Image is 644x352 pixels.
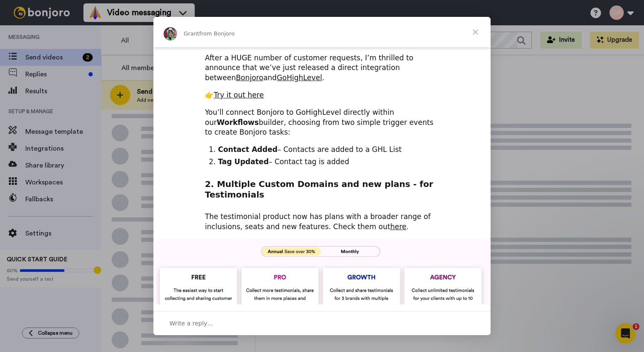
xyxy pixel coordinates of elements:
div: After a HUGE number of customer requests, I’m thrilled to announce that we’ve just released a dir... [205,43,439,83]
a: Bonjoro [236,73,263,82]
div: Open conversation and reply [153,311,491,335]
a: GoHighLevel [277,73,322,82]
span: Close [460,17,491,47]
a: Try it out here [214,91,264,99]
b: Contact Added [218,145,277,154]
img: Profile image for Grant [164,27,177,41]
span: Write a reply… [169,318,213,329]
a: here [390,222,406,231]
span: Grant [184,30,199,37]
b: Tag Updated [218,157,268,166]
div: The testimonial product now has plans with a broader range of inclusions, seats and new features.... [205,212,439,232]
h2: 2. Multiple Custom Domains and new plans - for Testimonials [205,179,439,205]
div: 👉 [205,90,439,100]
div: You’ll connect Bonjoro to GoHighLevel directly within our builder, choosing from two simple trigg... [205,108,439,138]
span: from Bonjoro [199,30,235,37]
li: – Contact tag is added [218,157,439,167]
li: – Contacts are added to a GHL List [218,145,439,155]
b: Workflows [217,118,259,127]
